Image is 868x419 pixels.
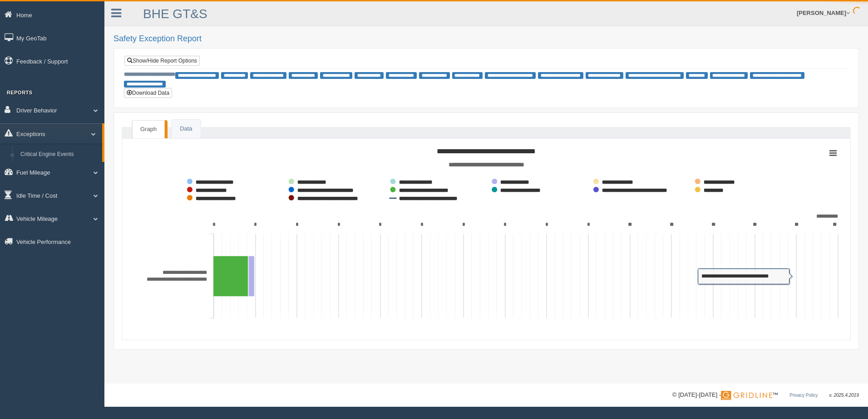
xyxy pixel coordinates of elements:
span: v. 2025.4.2019 [829,393,859,398]
a: BHE GT&S [143,7,207,21]
button: Download Data [124,88,172,98]
a: Critical Engine Events [16,146,102,163]
img: Gridline [721,391,772,400]
a: Graph [132,120,165,138]
a: Privacy Policy [789,393,818,398]
h2: Safety Exception Report [113,34,859,44]
a: Data [172,120,200,138]
div: © [DATE]-[DATE] - ™ [672,390,859,400]
a: Show/Hide Report Options [124,56,200,66]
